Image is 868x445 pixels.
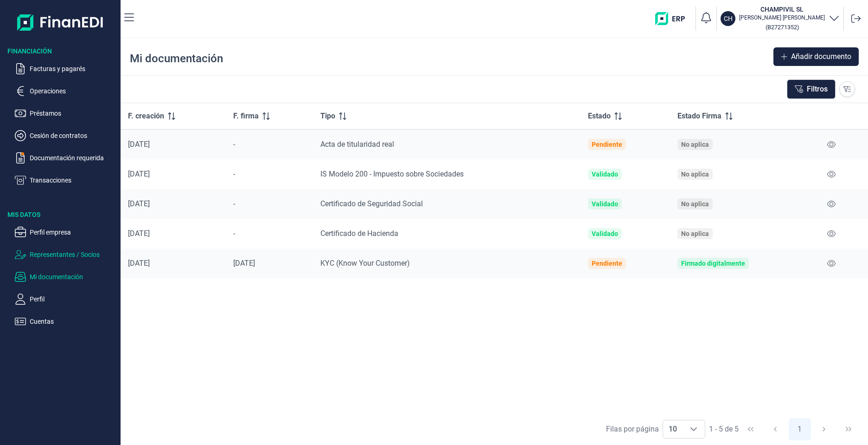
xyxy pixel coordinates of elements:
[15,249,117,260] button: Representantes / Socios
[320,259,410,268] span: KYC (Know Your Customer)
[30,63,117,74] p: Facturas y pagarés
[320,170,464,178] span: IS Modelo 200 - Impuesto sobre Sociedades
[791,51,851,62] span: Añadir documento
[128,170,218,179] div: [DATE]
[30,294,117,305] p: Perfil
[233,199,306,209] div: -
[30,108,117,119] p: Préstamos
[15,152,117,164] button: Documentación requerida
[681,200,709,208] div: No aplica
[15,316,117,327] button: Cuentas
[233,170,306,179] div: -
[739,14,825,21] p: [PERSON_NAME] [PERSON_NAME]
[592,260,622,267] div: Pendiente
[30,175,117,186] p: Transacciones
[724,14,733,23] p: CH
[764,418,786,440] button: Previous Page
[17,7,104,37] img: Logo de aplicación
[15,63,117,74] button: Facturas y pagarés
[787,79,836,99] button: Filtros
[606,424,659,435] div: Filas por página
[30,271,117,282] p: Mi documentación
[813,418,835,440] button: Next Page
[30,227,117,238] p: Perfil empresa
[663,420,683,438] span: 10
[15,227,117,238] button: Perfil empresa
[681,141,709,148] div: No aplica
[837,418,860,440] button: Last Page
[655,12,692,25] img: erp
[15,130,117,141] button: Cesión de contratos
[592,141,622,148] div: Pendiente
[320,140,394,149] span: Acta de titularidad real
[233,140,306,149] div: -
[677,111,721,122] span: Estado Firma
[789,418,811,440] button: Page 1
[128,199,218,209] div: [DATE]
[681,230,709,237] div: No aplica
[592,230,618,237] div: Validado
[30,316,117,327] p: Cuentas
[30,152,117,164] p: Documentación requerida
[681,260,745,267] div: Firmado digitalmente
[128,140,218,149] div: [DATE]
[30,85,117,97] p: Operaciones
[709,425,739,433] span: 1 - 5 de 5
[128,259,218,268] div: [DATE]
[320,199,423,208] span: Certificado de Seguridad Social
[681,170,709,178] div: No aplica
[320,229,398,238] span: Certificado de Hacienda
[592,200,618,208] div: Validado
[130,51,223,66] div: Mi documentación
[128,229,218,238] div: [DATE]
[233,259,306,268] div: [DATE]
[683,420,705,438] div: Choose
[15,175,117,186] button: Transacciones
[30,249,117,260] p: Representantes / Socios
[15,294,117,305] button: Perfil
[30,130,117,141] p: Cesión de contratos
[15,85,117,97] button: Operaciones
[233,229,306,238] div: -
[15,108,117,119] button: Préstamos
[128,111,164,122] span: F. creación
[592,170,618,178] div: Validado
[320,111,335,122] span: Tipo
[773,47,859,66] button: Añadir documento
[15,271,117,282] button: Mi documentación
[721,5,840,33] button: CHCHAMPIVIL SL[PERSON_NAME] [PERSON_NAME](B27271352)
[740,418,762,440] button: First Page
[233,111,259,122] span: F. firma
[588,111,611,122] span: Estado
[739,5,825,14] h3: CHAMPIVIL SL
[766,24,799,31] small: Copiar cif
